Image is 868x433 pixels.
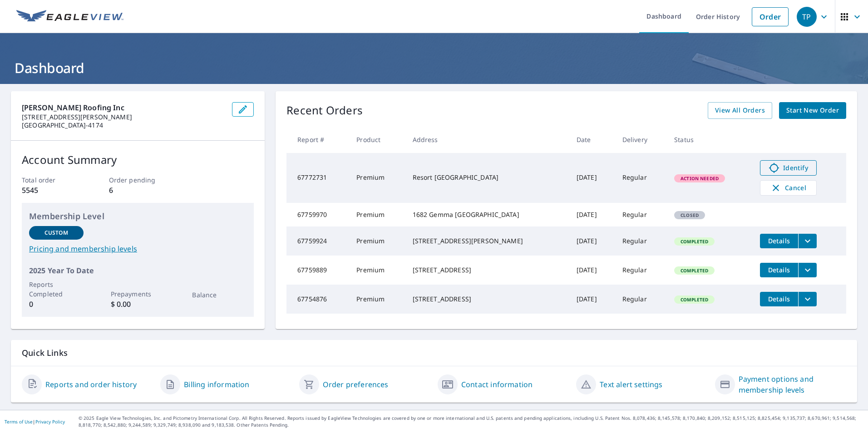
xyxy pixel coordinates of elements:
a: Payment options and membership levels [739,374,846,395]
div: [STREET_ADDRESS] [413,266,562,275]
td: 67759970 [286,203,349,226]
p: Account Summary [22,152,254,168]
img: EV Logo [16,10,123,24]
a: Contact information [461,379,533,390]
a: Billing information [184,379,249,390]
td: [DATE] [569,285,615,314]
p: $ 0.00 [111,299,165,310]
div: TP [797,7,817,27]
span: Start New Order [786,105,839,116]
th: Status [667,126,753,153]
td: 67759924 [286,226,349,256]
a: Order [752,7,789,26]
th: Report # [286,126,349,153]
td: [DATE] [569,153,615,203]
td: 67754876 [286,285,349,314]
div: [STREET_ADDRESS][PERSON_NAME] [413,236,562,246]
td: Regular [615,153,667,203]
span: Details [765,236,793,245]
span: Details [765,295,793,303]
button: filesDropdownBtn-67759924 [798,234,817,248]
a: Start New Order [779,102,846,119]
a: Reports and order history [45,379,137,390]
span: Completed [675,238,714,245]
td: [DATE] [569,256,615,285]
th: Date [569,126,615,153]
td: Premium [349,285,405,314]
p: Total order [22,175,80,185]
p: Reports Completed [29,280,84,299]
th: Address [405,126,569,153]
span: Completed [675,267,714,274]
p: Custom [44,229,68,237]
th: Product [349,126,405,153]
p: [GEOGRAPHIC_DATA]-4174 [22,121,225,129]
p: [STREET_ADDRESS][PERSON_NAME] [22,113,225,121]
p: Balance [192,290,247,300]
span: Details [765,266,793,274]
td: Regular [615,226,667,256]
td: [DATE] [569,226,615,256]
a: View All Orders [708,102,772,119]
button: Cancel [760,180,817,196]
td: Regular [615,256,667,285]
td: Regular [615,285,667,314]
p: 0 [29,299,84,310]
button: filesDropdownBtn-67759889 [798,263,817,277]
a: Text alert settings [600,379,662,390]
div: Resort [GEOGRAPHIC_DATA] [413,173,562,182]
button: detailsBtn-67759889 [760,263,798,277]
p: Prepayments [111,289,165,299]
div: 1682 Gemma [GEOGRAPHIC_DATA] [413,210,562,219]
h1: Dashboard [11,59,857,77]
span: Action Needed [675,175,724,182]
span: Cancel [769,182,807,193]
span: View All Orders [715,105,765,116]
td: Premium [349,153,405,203]
span: Completed [675,296,714,303]
p: Quick Links [22,347,846,359]
span: Identify [766,162,811,173]
td: Premium [349,256,405,285]
a: Pricing and membership levels [29,243,247,254]
p: Membership Level [29,210,247,222]
a: Order preferences [323,379,389,390]
td: [DATE] [569,203,615,226]
p: Recent Orders [286,102,363,119]
td: 67772731 [286,153,349,203]
td: Premium [349,226,405,256]
td: 67759889 [286,256,349,285]
p: Order pending [109,175,167,185]
p: 5545 [22,185,80,196]
button: filesDropdownBtn-67754876 [798,292,817,306]
td: Premium [349,203,405,226]
a: Identify [760,160,817,176]
td: Regular [615,203,667,226]
button: detailsBtn-67754876 [760,292,798,306]
p: 6 [109,185,167,196]
span: Closed [675,212,704,218]
p: © 2025 Eagle View Technologies, Inc. and Pictometry International Corp. All Rights Reserved. Repo... [79,415,863,428]
p: | [5,419,65,424]
button: detailsBtn-67759924 [760,234,798,248]
a: Terms of Use [5,418,33,425]
p: 2025 Year To Date [29,265,247,276]
p: [PERSON_NAME] Roofing inc [22,102,225,113]
div: [STREET_ADDRESS] [413,295,562,304]
a: Privacy Policy [35,418,65,425]
th: Delivery [615,126,667,153]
